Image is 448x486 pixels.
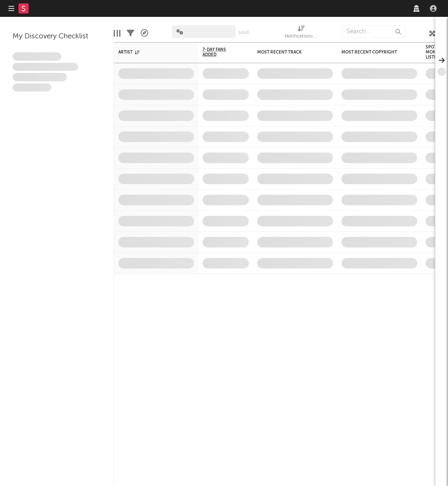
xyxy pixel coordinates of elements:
div: My Discovery Checklist [13,32,101,42]
input: Search... [342,25,405,38]
div: A&R Pipeline [141,21,148,46]
div: Notifications (Artist) [285,21,318,46]
div: Most Recent Copyright [341,50,405,55]
div: Filters [127,21,134,46]
span: Aliquam viverra [13,83,51,92]
span: Lorem ipsum dolor [13,52,61,61]
div: Edit Columns [114,21,120,46]
div: Most Recent Track [257,50,320,55]
span: Praesent ac interdum [13,73,67,81]
div: Artist [118,50,181,55]
button: Save [238,30,249,35]
span: Integer aliquet in purus et [13,63,78,71]
div: Notifications (Artist) [285,32,318,42]
span: 7-Day Fans Added [203,47,236,57]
